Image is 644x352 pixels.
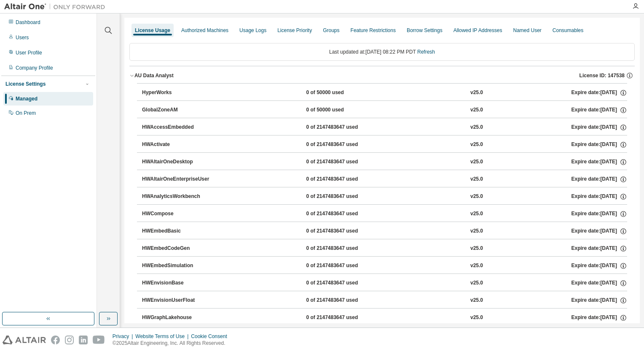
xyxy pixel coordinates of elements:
div: 0 of 2147483647 used [306,193,382,200]
div: v25.0 [470,297,483,304]
div: HWAnalyticsWorkbench [142,193,218,200]
img: altair_logo.svg [3,336,46,344]
div: Last updated at: [DATE] 08:22 PM PDT [129,43,635,61]
div: HWGraphLakehouse [142,314,218,322]
div: Expire date: [DATE] [571,89,627,97]
div: On Prem [16,110,36,116]
div: Borrow Settings [407,27,443,34]
div: HWEmbedCodeGen [142,245,218,252]
div: License Priority [277,27,312,34]
div: Expire date: [DATE] [571,158,627,166]
button: HWAltairOneEnterpriseUser0 of 2147483647 usedv25.0Expire date:[DATE] [142,170,627,189]
div: v25.0 [470,210,483,218]
div: Privacy [113,333,135,340]
div: HWActivate [142,141,218,149]
div: Expire date: [DATE] [571,106,627,114]
div: 0 of 2147483647 used [306,158,382,166]
div: 0 of 2147483647 used [306,124,382,131]
div: Expire date: [DATE] [571,193,627,200]
div: Consumables [553,27,583,34]
div: AU Data Analyst [134,72,174,79]
div: Allowed IP Addresses [453,27,502,34]
div: 0 of 2147483647 used [306,279,382,287]
div: HyperWorks [142,89,218,97]
div: v25.0 [470,124,483,131]
div: License Usage [135,27,170,34]
div: 0 of 2147483647 used [306,245,382,252]
button: HWEnvisionUserFloat0 of 2147483647 usedv25.0Expire date:[DATE] [142,291,627,310]
div: v25.0 [470,106,483,114]
div: Authorized Machines [181,27,228,34]
button: HWCompose0 of 2147483647 usedv25.0Expire date:[DATE] [142,205,627,223]
div: HWAccessEmbedded [142,124,218,131]
a: Refresh [417,49,435,55]
div: v25.0 [470,141,483,149]
div: HWAltairOneDesktop [142,158,218,166]
button: HWAltairOneDesktop0 of 2147483647 usedv25.0Expire date:[DATE] [142,153,627,171]
div: Cookie Consent [191,333,232,340]
div: License Settings [5,81,46,87]
div: HWCompose [142,210,218,218]
button: GlobalZoneAM0 of 50000 usedv25.0Expire date:[DATE] [142,101,627,119]
div: 0 of 2147483647 used [306,262,382,270]
div: HWEmbedSimulation [142,262,218,270]
div: Expire date: [DATE] [571,227,627,235]
div: Groups [323,27,339,34]
div: 0 of 2147483647 used [306,227,382,235]
div: 0 of 50000 used [306,89,382,97]
div: 0 of 2147483647 used [306,210,382,218]
div: Expire date: [DATE] [571,141,627,149]
div: User Profile [16,49,42,56]
div: v25.0 [470,262,483,270]
div: v25.0 [470,245,483,252]
div: Expire date: [DATE] [571,262,627,270]
div: v25.0 [470,89,483,97]
div: GlobalZoneAM [142,106,218,114]
button: HWEmbedSimulation0 of 2147483647 usedv25.0Expire date:[DATE] [142,257,627,275]
div: Website Terms of Use [135,333,191,340]
div: Named User [513,27,541,34]
button: HWGraphLakehouse0 of 2147483647 usedv25.0Expire date:[DATE] [142,309,627,327]
button: HWEmbedBasic0 of 2147483647 usedv25.0Expire date:[DATE] [142,222,627,241]
img: instagram.svg [65,336,74,344]
img: facebook.svg [51,336,60,344]
div: 0 of 2147483647 used [306,297,382,304]
img: Altair One [4,3,110,11]
p: © 2025 Altair Engineering, Inc. All Rights Reserved. [113,340,232,347]
div: v25.0 [470,314,483,322]
div: Feature Restrictions [351,27,396,34]
div: 0 of 2147483647 used [306,314,382,322]
div: Usage Logs [239,27,266,34]
div: HWAltairOneEnterpriseUser [142,176,218,183]
div: Expire date: [DATE] [571,297,627,304]
span: License ID: 147538 [580,72,625,79]
div: Users [16,34,29,41]
div: HWEnvisionBase [142,279,218,287]
div: 0 of 2147483647 used [306,176,382,183]
div: 0 of 2147483647 used [306,141,382,149]
button: HyperWorks0 of 50000 usedv25.0Expire date:[DATE] [142,84,627,102]
div: Expire date: [DATE] [571,176,627,183]
div: v25.0 [470,176,483,183]
div: Expire date: [DATE] [571,210,627,218]
div: v25.0 [470,227,483,235]
div: v25.0 [470,279,483,287]
div: HWEnvisionUserFloat [142,297,218,304]
div: Company Profile [16,65,53,71]
button: HWActivate0 of 2147483647 usedv25.0Expire date:[DATE] [142,135,627,154]
div: Expire date: [DATE] [571,279,627,287]
div: Expire date: [DATE] [571,245,627,252]
div: v25.0 [470,193,483,200]
div: Expire date: [DATE] [571,314,627,322]
div: Dashboard [16,19,40,26]
button: HWEnvisionBase0 of 2147483647 usedv25.0Expire date:[DATE] [142,274,627,292]
div: 0 of 50000 used [306,106,382,114]
button: AU Data AnalystLicense ID: 147538 [129,66,635,85]
button: HWAnalyticsWorkbench0 of 2147483647 usedv25.0Expire date:[DATE] [142,187,627,206]
button: HWEmbedCodeGen0 of 2147483647 usedv25.0Expire date:[DATE] [142,239,627,258]
div: Managed [16,95,38,102]
div: v25.0 [470,158,483,166]
button: HWAccessEmbedded0 of 2147483647 usedv25.0Expire date:[DATE] [142,118,627,137]
div: HWEmbedBasic [142,227,218,235]
img: youtube.svg [93,336,105,344]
